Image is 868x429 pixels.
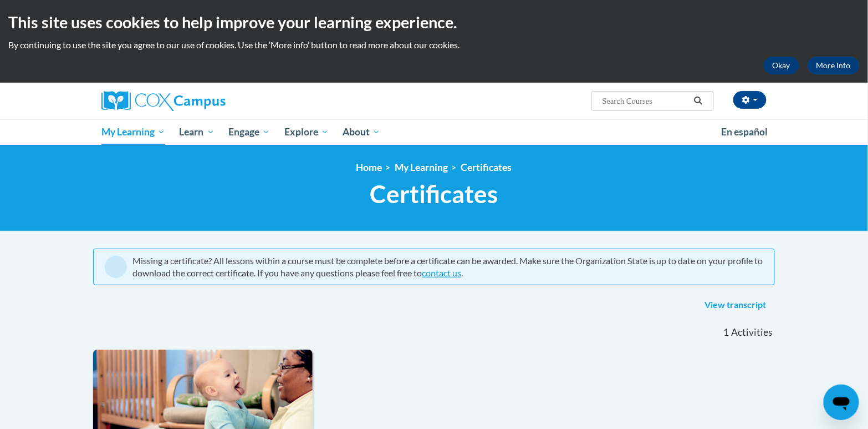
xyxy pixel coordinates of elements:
a: Engage [221,119,277,145]
p: By continuing to use the site you agree to our use of cookies. Use the ‘More info’ button to read... [8,39,860,51]
iframe: Button to launch messaging window [824,385,859,420]
button: Search [690,94,707,108]
h2: This site uses cookies to help improve your learning experience. [8,11,860,33]
a: About [336,119,388,145]
span: Learn [180,125,215,139]
button: Okay [764,57,799,74]
span: Activities [731,326,773,339]
span: About [343,125,380,139]
a: Explore [277,119,336,145]
a: Cox Campus [101,91,312,111]
a: View transcript [697,296,775,314]
a: More Info [808,57,860,74]
input: Search Courses [601,94,690,108]
a: En español [714,120,775,144]
a: Learn [172,119,222,145]
div: Missing a certificate? All lessons within a course must be complete before a certificate can be a... [132,255,763,279]
span: En español [721,126,768,138]
span: My Learning [101,125,165,139]
img: Cox Campus [101,91,226,111]
a: My Learning [395,161,448,173]
span: Engage [228,125,270,139]
div: Main menu [85,119,783,145]
a: Home [356,161,382,173]
a: My Learning [94,119,172,145]
span: Explore [284,125,329,139]
button: Account Settings [733,91,767,109]
span: 1 [724,326,729,339]
span: Certificates [370,179,498,209]
a: Certificates [461,161,512,173]
a: contact us [422,268,461,278]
